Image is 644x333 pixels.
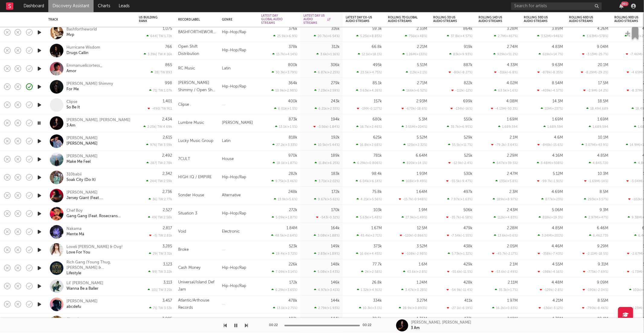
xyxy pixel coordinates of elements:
[162,190,172,194] div: 2,736
[463,99,473,103] div: 699k
[274,197,297,201] div: 13.9k ( +5.6 % )
[463,63,473,67] div: 887k
[373,154,382,158] div: 781k
[66,141,98,147] a: [PERSON_NAME]
[66,271,81,276] a: Lifestyle
[178,43,216,58] div: Open Shift Distribution
[463,190,473,194] div: 497k
[493,52,518,56] div: 929k ( +51.2 % )
[314,197,340,201] div: 9.67k ( +5.61 % )
[552,81,563,85] div: 8.54M
[66,27,97,32] a: Bashfortheworld
[584,179,608,183] div: -1.69M ( -14 % )
[507,154,518,158] div: 2.29M
[66,208,83,214] a: Chef Boy
[66,260,131,271] a: Rich Gang (Young Thug, [PERSON_NAME] & [PERSON_NAME])
[288,154,297,158] div: 970k
[416,190,427,194] div: 1.64M
[66,50,88,56] div: Drugs Callin
[402,125,427,129] div: 3.55M ( +204 % )
[331,99,340,103] div: 243k
[553,172,563,176] div: 5.12M
[66,81,113,87] div: [PERSON_NAME] Shimmy
[373,208,382,212] div: 103k
[178,156,190,163] div: 7CULT
[331,172,340,176] div: 183k
[372,27,382,31] div: 59.3k
[331,136,340,140] div: 192k
[357,197,382,201] div: 4.21k ( +5.56 % )
[581,70,608,74] div: -8.29M ( -29.2 % )
[537,34,563,38] div: 3.52M ( +946 % )
[331,208,340,212] div: 170k
[66,177,96,183] div: Soak City (Do It)
[289,45,297,49] div: 378k
[66,172,82,177] a: 310babii
[66,286,98,292] a: Wanna Be a Baller
[275,125,297,129] div: 13.1k ( +1.5 % )
[373,81,382,85] div: 85.1k
[451,89,473,92] div: -112k ( -12 % )
[447,34,473,38] div: 37.8k ( +4.57 % )
[510,136,518,140] div: 2.1M
[416,99,427,103] div: 2.93M
[583,89,608,92] div: -2.9M ( -14.2 % )
[315,107,340,111] div: 6.21k ( +2.55 % )
[289,136,297,140] div: 818k
[66,226,82,232] a: Nakama
[219,24,258,42] div: Hip-Hop/Rap
[463,208,473,212] div: 506k
[66,281,103,286] a: Lil' [PERSON_NAME]
[219,78,258,96] div: Hip-Hop/Rap
[66,214,131,219] div: Gang Gang (Feat. Rosecrans Hopout Ys Phopho8ight & Hitta J3)
[66,123,75,128] div: 3 Am
[303,14,331,25] div: Latest Day US Audio Streams
[373,118,382,121] div: 680k
[271,89,297,92] div: 10.9k ( +2.98 % )
[346,16,373,23] div: Latest Day Ex-US Audio Streams
[139,34,172,38] div: 644 | TW: 1.72k
[66,232,84,237] a: Mente Má
[288,63,297,67] div: 800k
[66,99,77,105] a: Clipse
[219,205,258,223] div: Hip-Hop/Rap
[372,190,382,194] div: 75.8k
[178,192,204,199] div: Sonder House
[178,101,191,108] div: Clipse .
[416,154,427,158] div: 6.64M
[417,172,427,176] div: 1.93M
[554,136,563,140] div: 4.6M
[405,34,427,38] div: 756k ( +48 % )
[272,52,297,56] div: 15.7k ( +4.14 % )
[537,143,563,147] div: -848k ( -15.6 % )
[552,63,563,67] div: 9.63M
[273,161,297,165] div: 18.1k ( +1.87 % )
[541,197,563,201] div: 877k ( +23 % )
[178,18,207,21] div: Record Label
[447,197,473,201] div: 7.97k ( +1.63 % )
[491,107,518,111] div: -4.13M ( -50.3 % )
[584,197,608,201] div: 293k ( +3.57 % )
[139,89,172,92] div: 71 | TW: 1.07k
[597,154,608,158] div: 4.85M
[402,179,427,183] div: 168k ( +9.49 % )
[537,179,563,183] div: -99.7k ( -1.91 % )
[66,118,130,123] div: [PERSON_NAME], [PERSON_NAME]
[331,81,340,85] div: 279k
[219,60,258,78] div: Latin
[589,125,608,129] div: 1,689,594
[314,70,340,74] div: 6.87k ( +2.25 % )
[66,299,98,304] div: [PERSON_NAME]
[372,172,382,176] div: 98.4k
[541,107,563,111] div: 10M ( +237 % )
[219,169,258,187] div: Hip-Hop/Rap
[358,52,382,56] div: 12.1k ( +18.1 % )
[139,197,172,201] div: 36 | TW: 2.77k
[446,179,473,183] div: -55.5k ( -9.47 % )
[289,208,297,212] div: 272k
[178,79,216,94] div: [PERSON_NAME] Shimmy / Open Shift Distribution
[417,27,427,31] div: 2.33M
[417,136,427,140] div: 5.52M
